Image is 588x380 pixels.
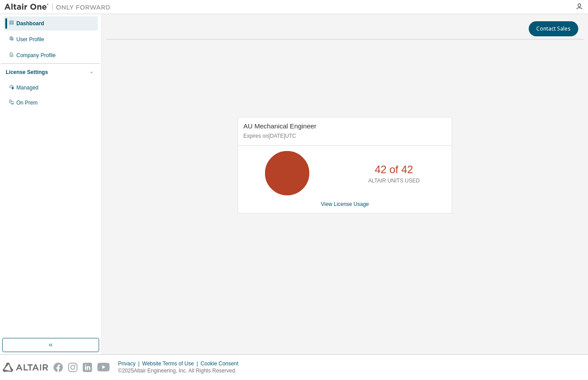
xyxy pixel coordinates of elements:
[142,360,200,367] div: Website Terms of Use
[54,363,63,372] img: facebook.svg
[16,52,56,59] div: Company Profile
[200,360,243,367] div: Cookie Consent
[368,177,419,185] p: ALTAIR UNITS USED
[16,99,38,106] div: On Prem
[97,363,110,372] img: youtube.svg
[16,84,38,91] div: Managed
[375,162,413,177] p: 42 of 42
[6,69,48,76] div: License Settings
[529,21,578,36] button: Contact Sales
[83,363,92,372] img: linkedin.svg
[118,360,142,367] div: Privacy
[321,201,369,207] a: View License Usage
[16,36,44,43] div: User Profile
[118,367,244,375] p: © 2025 Altair Engineering, Inc. All Rights Reserved.
[4,3,115,12] img: Altair One
[3,363,48,372] img: altair_logo.svg
[68,363,77,372] img: instagram.svg
[243,132,444,140] p: Expires on [DATE] UTC
[16,20,44,27] div: Dashboard
[243,122,316,130] span: AU Mechanical Engineer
